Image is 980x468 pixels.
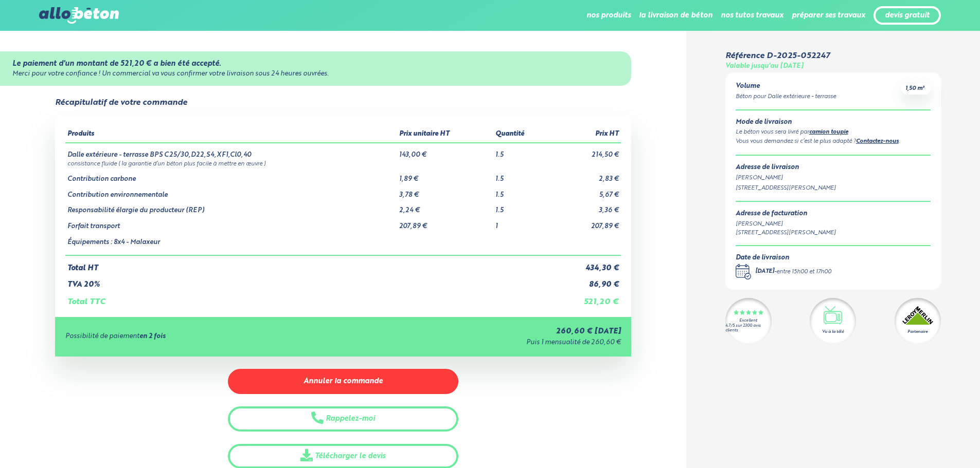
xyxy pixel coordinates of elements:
[551,289,620,307] td: 521,20 €
[721,3,783,28] li: nos tutos travaux
[551,199,620,215] td: 3,36 €
[55,98,187,107] div: Récapitulatif de votre commande
[736,210,836,218] div: Adresse de facturation
[551,215,620,231] td: 207,89 €
[65,143,397,159] td: Dalle extérieure - terrasse BPS C25/30,D22,S4,XF1,Cl0,40
[586,3,631,28] li: nos produits
[736,184,931,193] div: [STREET_ADDRESS][PERSON_NAME]
[905,85,924,92] span: 1,50 m³
[736,254,831,262] div: Date de livraison
[792,3,865,28] li: préparer ses travaux
[12,60,221,67] strong: Le paiement d'un montant de 521,20 € a bien été accepté.
[65,255,552,273] td: Total HT
[736,164,931,172] div: Adresse de livraison
[725,51,830,61] div: Référence D-2025-052247
[551,183,620,199] td: 5,67 €
[12,70,619,78] div: Merci pour votre confiance ! Un commercial va vous confirmer votre livraison sous 24 heures ouvrées.
[65,199,397,215] td: Responsabilité élargie du producteur (REP)
[725,63,804,70] div: Valable jusqu'au [DATE]
[65,126,397,143] th: Produits
[39,7,118,24] img: allobéton
[736,92,836,101] div: Béton pour Dalle extérieure - terrasse
[397,199,493,215] td: 2,24 €
[493,167,551,183] td: 1.5
[65,183,397,199] td: Contribution environnementale
[397,215,493,231] td: 207,89 €
[65,167,397,183] td: Contribution carbone
[397,143,493,159] td: 143,00 €
[639,3,712,28] li: la livraison de béton
[65,215,397,231] td: Forfait transport
[736,137,931,146] div: Vous vous demandez si c’est le plus adapté ? .
[65,289,552,307] td: Total TTC
[228,406,458,432] button: Rappelez-moi
[736,229,836,237] div: [STREET_ADDRESS][PERSON_NAME]
[493,143,551,159] td: 1.5
[228,369,458,394] button: Annuler la commande
[885,11,930,20] a: devis gratuit
[397,126,493,143] th: Prix unitaire HT
[736,220,836,229] div: [PERSON_NAME]
[776,268,831,276] div: entre 15h00 et 17h00
[493,126,551,143] th: Quantité
[551,272,620,289] td: 86,90 €
[551,167,620,183] td: 2,83 €
[809,129,848,135] a: camion toupie
[856,139,899,144] a: Contactez-nous
[739,319,757,323] div: Excellent
[493,183,551,199] td: 1.5
[65,333,351,341] div: Possibilité de paiement
[65,231,397,255] td: Équipements : 8x4 - Malaxeur
[907,329,928,335] div: Partenaire
[397,183,493,199] td: 3,78 €
[736,83,836,90] div: Volume
[736,128,931,137] div: Le béton vous sera livré par
[551,126,620,143] th: Prix HT
[551,255,620,273] td: 434,30 €
[888,428,969,457] iframe: Help widget launcher
[755,268,831,276] div: -
[351,327,620,336] div: 260,60 € [DATE]
[351,339,620,347] div: Puis 1 mensualité de 260,60 €
[65,272,552,289] td: TVA 20%
[736,174,931,182] div: [PERSON_NAME]
[493,199,551,215] td: 1.5
[736,119,931,126] div: Mode de livraison
[493,215,551,231] td: 1
[397,167,493,183] td: 1,89 €
[822,329,844,335] div: Vu à la télé
[755,268,774,276] div: [DATE]
[551,143,620,159] td: 214,50 €
[139,333,166,340] strong: en 2 fois
[725,324,772,333] div: 4.7/5 sur 2300 avis clients
[65,159,621,167] td: consistance fluide ( la garantie d’un béton plus facile à mettre en œuvre )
